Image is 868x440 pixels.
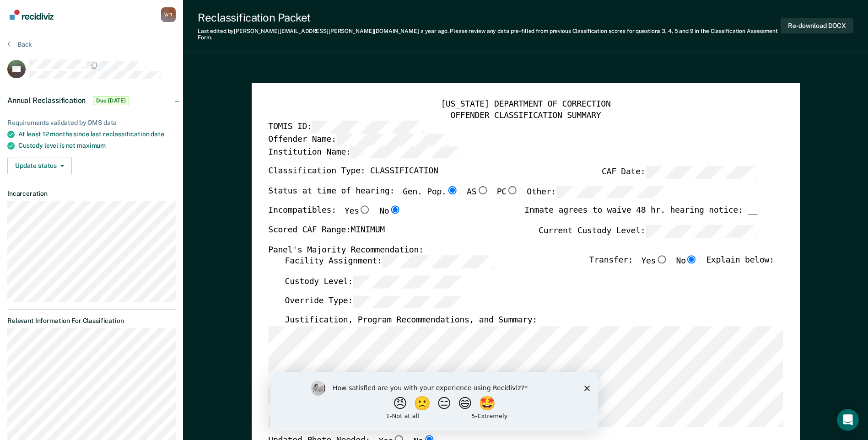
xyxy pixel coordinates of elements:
[686,255,698,263] input: No
[198,28,781,41] div: Last edited by [PERSON_NAME][EMAIL_ADDRESS][PERSON_NAME][DOMAIN_NAME] . Please review any data pr...
[18,130,176,138] div: At least 12 months since last reclassification
[198,11,781,24] div: Reclassification Packet
[285,295,465,307] label: Override Type:
[268,186,668,206] div: Status at time of hearing:
[645,166,757,178] input: CAF Date:
[589,255,774,275] div: Transfer: Explain below:
[602,166,757,178] label: CAF Date:
[268,121,424,133] label: TOMIS ID:
[268,245,757,256] div: Panel's Majority Recommendation:
[270,372,598,431] iframe: Survey by Kim from Recidiviz
[7,157,72,175] button: Update status
[656,255,668,263] input: Yes
[382,255,494,268] input: Facility Assignment:
[421,28,447,34] span: a year ago
[539,225,757,237] label: Current Custody Level:
[10,10,54,20] img: Recidiviz
[18,142,176,150] div: Custody level is not
[389,206,401,214] input: No
[345,206,371,218] label: Yes
[268,133,448,145] label: Offender Name:
[285,315,537,326] label: Justification, Program Recommendations, and Summary:
[7,190,176,198] dt: Incarceration
[379,206,401,218] label: No
[353,295,465,307] input: Override Type:
[7,119,176,127] div: Requirements validated by OMS data
[467,186,488,198] label: AS
[161,7,176,22] div: W R
[359,206,371,214] input: Yes
[268,225,385,237] label: Scored CAF Range: MINIMUM
[350,146,463,158] input: Institution Name:
[268,99,783,110] div: [US_STATE] DEPARTMENT OF CORRECTION
[268,166,438,178] label: Classification Type: CLASSIFICATION
[524,206,757,225] div: Inmate agrees to waive 48 hr. hearing notice: __
[476,186,488,194] input: AS
[7,40,32,48] button: Back
[781,18,853,33] button: Re-download DOCX
[336,133,448,145] input: Offender Name:
[312,121,424,133] input: TOMIS ID:
[353,275,465,288] input: Custody Level:
[641,255,668,268] label: Yes
[556,186,668,198] input: Other:
[285,275,465,288] label: Custody Level:
[7,317,176,325] dt: Relevant Information For Classification
[645,225,757,237] input: Current Custody Level:
[527,186,668,198] label: Other:
[161,7,176,22] button: Profile dropdown button
[507,186,518,194] input: PC
[151,130,164,138] span: date
[7,96,86,105] span: Annual Reclassification
[285,255,494,268] label: Facility Assignment:
[268,110,783,121] div: OFFENDER CLASSIFICATION SUMMARY
[93,96,129,105] span: Due [DATE]
[268,146,463,158] label: Institution Name:
[496,186,518,198] label: PC
[268,206,401,225] div: Incompatibles:
[676,255,697,268] label: No
[403,186,458,198] label: Gen. Pop.
[77,142,106,149] span: maximum
[446,186,458,194] input: Gen. Pop.
[837,409,859,431] iframe: Intercom live chat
